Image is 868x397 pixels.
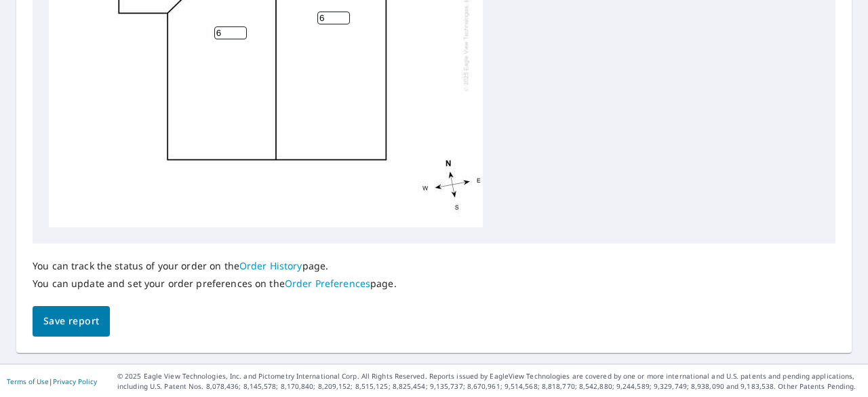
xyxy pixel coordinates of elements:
[33,278,397,290] p: You can update and set your order preferences on the page.
[7,377,97,385] p: |
[33,306,110,337] button: Save report
[53,377,97,386] a: Privacy Policy
[239,259,302,272] a: Order History
[43,313,99,330] span: Save report
[117,371,861,392] p: © 2025 Eagle View Technologies, Inc. and Pictometry International Corp. All Rights Reserved. Repo...
[285,277,370,290] a: Order Preferences
[33,260,397,272] p: You can track the status of your order on the page.
[7,377,49,386] a: Terms of Use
